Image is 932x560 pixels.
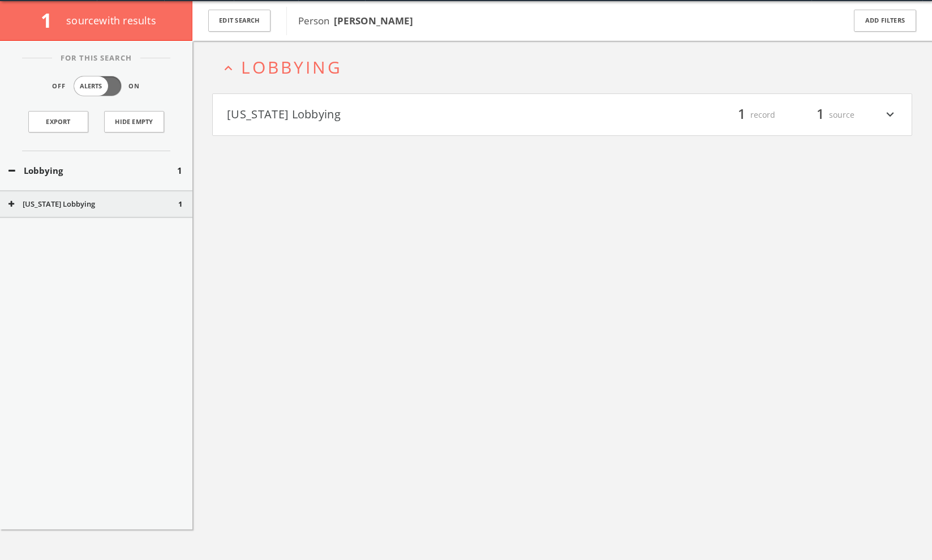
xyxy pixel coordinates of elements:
[707,105,775,125] div: record
[883,105,897,125] i: expand_more
[787,105,854,125] div: source
[66,14,156,27] span: source with results
[241,55,342,79] span: Lobbying
[52,53,140,64] span: For This Search
[178,199,182,210] span: 1
[104,111,164,132] button: Hide Empty
[334,14,413,27] b: [PERSON_NAME]
[221,58,912,76] button: expand_lessLobbying
[298,14,413,27] span: Person
[811,105,829,125] span: 1
[208,10,270,32] button: Edit Search
[854,10,916,32] button: Add Filters
[733,105,750,125] span: 1
[53,82,66,91] span: Off
[28,111,88,132] a: Export
[221,61,236,76] i: expand_less
[177,164,182,177] span: 1
[8,199,178,210] button: [US_STATE] Lobbying
[41,7,62,33] span: 1
[8,164,177,177] button: Lobbying
[227,105,562,125] button: [US_STATE] Lobbying
[129,82,140,91] span: On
